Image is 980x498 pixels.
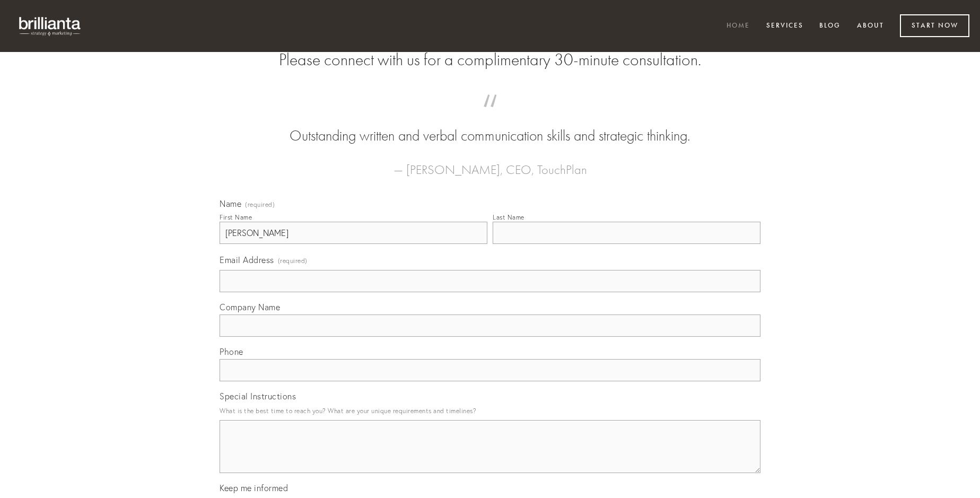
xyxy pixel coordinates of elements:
a: Home [720,18,757,35]
span: (required) [245,202,275,208]
span: Keep me informed [220,483,288,493]
span: “ [237,105,743,126]
img: brillianta - research, strategy, marketing [11,11,90,41]
span: Name [220,198,241,209]
span: Special Instructions [220,391,296,401]
a: Services [759,18,810,35]
div: Last Name [493,213,524,221]
a: About [850,18,891,35]
blockquote: Outstanding written and verbal communication skills and strategic thinking. [237,105,743,146]
span: Email Address [220,255,274,265]
span: Company Name [220,302,280,312]
span: (required) [278,254,308,268]
a: Blog [812,18,847,35]
a: Start Now [900,14,969,37]
p: What is the best time to reach you? What are your unique requirements and timelines? [220,404,760,418]
h2: Please connect with us for a complimentary 30-minute consultation. [220,50,760,70]
div: First Name [220,213,252,221]
span: Phone [220,346,243,357]
figcaption: — [PERSON_NAME], CEO, TouchPlan [237,146,743,180]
